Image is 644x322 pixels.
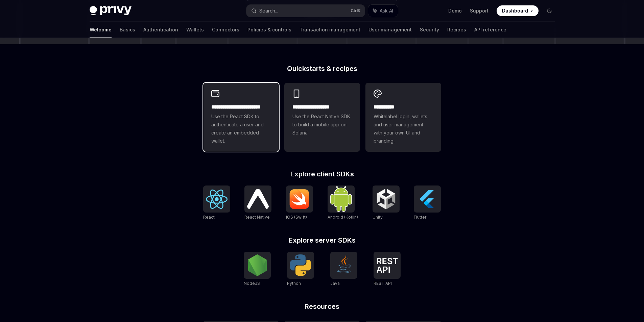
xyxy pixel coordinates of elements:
a: PythonPython [287,252,314,287]
a: Policies & controls [247,22,291,38]
span: Android (Kotlin) [328,215,358,220]
a: Connectors [212,22,239,38]
a: Wallets [186,22,204,38]
span: Ctrl K [351,8,361,14]
a: UnityUnity [373,185,400,221]
h2: Explore server SDKs [203,237,441,244]
a: Security [420,22,439,38]
a: Recipes [447,22,466,38]
span: Unity [373,215,383,220]
img: Flutter [416,188,438,210]
a: FlutterFlutter [414,185,441,221]
img: NodeJS [246,254,268,276]
img: React [206,190,228,209]
a: Transaction management [300,22,360,38]
span: React [203,215,215,220]
a: User management [368,22,412,38]
a: Authentication [143,22,178,38]
span: Ask AI [380,7,393,14]
span: Java [330,281,340,286]
h2: Explore client SDKs [203,171,441,177]
img: React Native [247,189,269,208]
span: REST API [374,281,392,286]
a: REST APIREST API [374,252,401,287]
a: API reference [474,22,506,38]
a: Support [470,7,488,14]
a: JavaJava [330,252,357,287]
img: REST API [376,258,398,273]
button: Ask AI [368,5,398,17]
a: **** *****Whitelabel login, wallets, and user management with your own UI and branding. [365,83,441,152]
button: Toggle dark mode [544,5,555,16]
span: Python [287,281,301,286]
h2: Resources [203,303,441,310]
a: Basics [120,22,135,38]
span: Flutter [414,215,426,220]
span: Whitelabel login, wallets, and user management with your own UI and branding. [374,113,433,145]
span: iOS (Swift) [286,215,307,220]
a: iOS (Swift)iOS (Swift) [286,185,313,221]
span: React Native [244,215,270,220]
a: Demo [448,7,462,14]
span: Use the React Native SDK to build a mobile app on Solana. [292,113,352,137]
img: Python [290,254,311,276]
span: Use the React SDK to authenticate a user and create an embedded wallet. [211,113,271,145]
a: Dashboard [497,5,539,16]
img: iOS (Swift) [289,189,310,209]
span: Dashboard [502,7,528,14]
img: Android (Kotlin) [330,186,352,212]
a: React NativeReact Native [244,185,271,221]
a: **** **** **** ***Use the React Native SDK to build a mobile app on Solana. [284,83,360,152]
a: NodeJSNodeJS [244,252,271,287]
a: ReactReact [203,185,230,221]
img: Java [333,254,355,276]
a: Welcome [90,22,112,38]
a: Android (Kotlin)Android (Kotlin) [328,185,358,221]
span: NodeJS [244,281,260,286]
button: Search...CtrlK [246,5,365,17]
img: Unity [375,188,397,210]
img: dark logo [90,6,132,16]
div: Search... [259,7,278,15]
h2: Quickstarts & recipes [203,65,441,72]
